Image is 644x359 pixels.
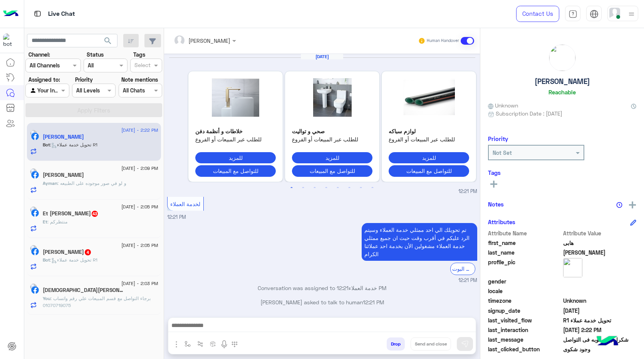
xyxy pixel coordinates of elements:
button: 5 of 4 [334,184,342,192]
img: add [629,201,636,208]
img: %D8%B5%D8%AD%D9%8A%20%D9%88%D8%AA%D9%88%D8%A7%D9%84%D9%8A%D8%AA.jpg [292,78,372,117]
p: 6/9/2025, 12:21 PM [362,223,477,261]
img: picture [30,245,37,252]
span: first_name [488,239,562,247]
img: picture [30,130,37,137]
label: Priority [75,75,93,84]
img: make a call [231,341,238,347]
label: Note mentions [121,75,158,84]
span: [DATE] - 2:05 PM [121,203,158,210]
button: 1 of 4 [288,184,295,192]
span: last_name [488,248,562,257]
img: hulul-logo.png [594,328,621,355]
div: Select [133,61,151,71]
h5: هابى عادل [43,134,84,140]
span: 12:21 PM [363,299,384,305]
h5: [PERSON_NAME] [535,77,590,86]
small: Human Handover [427,38,459,44]
span: 12:21 PM [458,188,477,195]
span: للطلب عبر المبيعات أو الفروع [292,135,372,143]
span: 12:21 PM [337,285,386,291]
h6: Tags [488,169,636,176]
img: Trigger scenario [197,341,203,347]
span: null [563,277,637,285]
button: للمزيد [389,152,469,163]
button: للمزيد [195,152,276,163]
img: picture [30,168,37,175]
span: : تحويل خدمة عملاء R1 [50,257,97,263]
button: search [99,34,117,50]
label: Assigned to: [29,75,60,84]
span: منتظركم [47,219,67,225]
span: last_clicked_button [488,345,562,353]
span: last_visited_flow [488,316,562,324]
span: 2025-09-06T11:22:06.557Z [563,326,637,334]
span: You [43,295,50,301]
span: 2025-09-05T19:43:27.505Z [563,307,637,315]
label: Tags [133,50,145,59]
span: null [563,287,637,295]
span: timezone [488,297,562,305]
span: وجود شكوى [563,345,637,353]
span: [DATE] - 2:09 PM [121,165,158,172]
span: [DATE] - 2:03 PM [121,280,158,287]
img: picture [563,258,582,277]
h6: [DATE] [301,54,343,59]
button: 3 of 4 [311,184,319,192]
button: Send and close [411,337,451,351]
a: tab [565,6,580,22]
button: للمزيد [292,152,372,163]
span: 4 [85,249,91,255]
span: للطلب عبر المبيعات أو الفروع [195,135,276,143]
span: locale [488,287,562,295]
button: 4 of 4 [322,184,330,192]
img: send attachment [172,340,181,349]
p: خلاطات و أنظمة دفن [195,127,276,135]
img: Facebook [31,248,39,255]
img: %D8%B3%D8%A8%D8%A7%D9%83%D9%87.jpeg [389,78,469,117]
p: Conversation was assigned to خدمة العملاء [167,284,477,292]
span: Attribute Value [563,229,637,237]
h5: Et Emad Isaac [43,210,99,217]
span: لخدمة العملاء [170,201,200,207]
button: للتواصل مع المبيعات [389,165,469,176]
span: هابى [563,239,637,247]
span: عادل [563,248,637,257]
button: select flow [181,337,194,350]
h5: Mohammed Osama [43,287,124,294]
img: picture [30,284,37,290]
button: 8 of 4 [369,184,376,192]
img: create order [210,341,216,347]
button: Trigger scenario [194,337,207,350]
img: select flow [184,341,191,347]
h6: Priority [488,135,508,142]
span: Bot [43,257,50,263]
img: send voice note [220,340,229,349]
label: Status [87,50,104,59]
img: picture [30,206,37,213]
span: Et [43,219,47,225]
p: Live Chat [48,9,75,19]
img: %D8%AE%D9%84%D8%A7%D8%B7%D8%A7%D8%AA.png [195,78,276,117]
img: profile [627,9,636,19]
img: Facebook [31,286,39,294]
button: Apply Filters [25,103,162,117]
span: شكرا فيه صعوبه فى التواصل [563,336,637,344]
h6: Notes [488,201,504,208]
img: Facebook [31,133,39,140]
button: 6 of 4 [345,184,353,192]
span: للطلب عبر المبيعات أو الفروع [389,135,469,143]
span: برجاء التواصل مع قسم المبيعات علي رقم واتساب 01070719075 [43,295,151,308]
label: Channel: [29,50,50,59]
span: last_interaction [488,326,562,334]
span: last_message [488,336,562,344]
span: تحويل خدمة عملاء R1 [563,316,637,324]
img: send message [461,340,469,348]
img: tab [590,10,599,18]
span: : تحويل خدمة عملاء R1 [50,142,97,148]
p: لوازم سباكه [389,127,469,135]
img: Logo [3,6,18,22]
img: Facebook [31,209,39,217]
span: [DATE] - 2:05 PM [121,242,158,249]
img: picture [549,45,575,71]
